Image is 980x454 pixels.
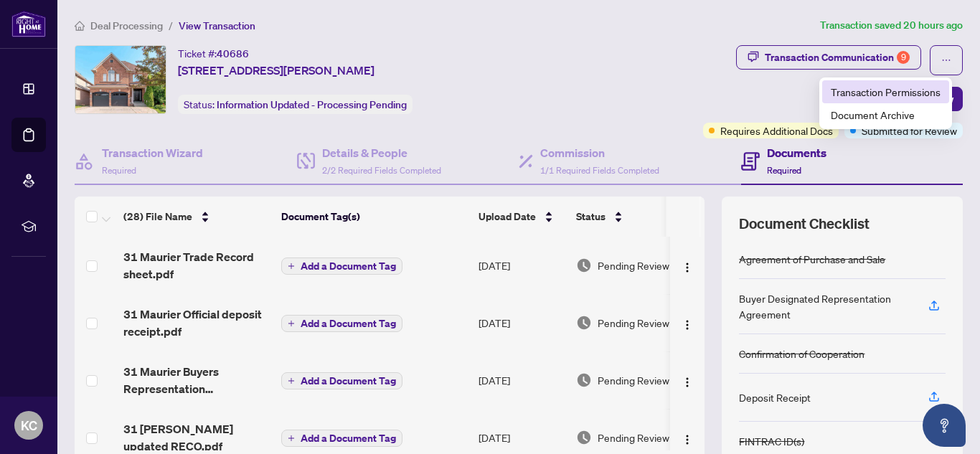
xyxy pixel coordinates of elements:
[576,430,592,445] img: Document Status
[831,107,941,123] span: Document Archive
[831,84,941,100] span: Transaction Permissions
[765,46,910,69] div: Transaction Communication
[598,372,669,388] span: Pending Review
[123,209,192,224] span: (28) File Name
[118,197,275,237] th: (28) File Name
[676,426,699,449] button: Logo
[301,433,396,443] span: Add a Document Tag
[676,311,699,334] button: Logo
[90,19,163,32] span: Deal Processing
[897,51,910,64] div: 9
[739,346,864,361] div: Confirmation of Cooperation
[123,248,270,283] span: 31 Maurier Trade Record sheet.pdf
[576,209,606,224] span: Status
[540,144,659,161] h4: Commission
[75,21,85,31] span: home
[540,165,659,176] span: 1/1 Required Fields Completed
[598,257,669,273] span: Pending Review
[767,144,826,161] h4: Documents
[102,165,136,176] span: Required
[281,257,402,275] button: Add a Document Tag
[123,363,270,397] span: 31 Maurier Buyers Representation documents.pdf
[576,372,592,388] img: Document Status
[288,263,295,270] span: plus
[281,257,402,275] button: Add a Document Tag
[682,377,693,388] img: Logo
[820,17,963,34] article: Transaction saved 20 hours ago
[288,435,295,442] span: plus
[288,320,295,327] span: plus
[739,389,811,405] div: Deposit Receipt
[570,197,692,237] th: Status
[739,251,885,267] div: Agreement of Purchase and Sale
[576,257,592,273] img: Document Status
[479,209,536,224] span: Upload Date
[281,372,402,389] button: Add a Document Tag
[178,62,374,79] span: [STREET_ADDRESS][PERSON_NAME]
[676,369,699,392] button: Logo
[473,294,570,351] td: [DATE]
[682,262,693,273] img: Logo
[217,47,249,60] span: 40686
[21,415,37,435] span: KC
[301,261,396,271] span: Add a Document Tag
[281,315,402,332] button: Add a Document Tag
[102,144,203,161] h4: Transaction Wizard
[322,144,441,161] h4: Details & People
[682,319,693,331] img: Logo
[275,197,473,237] th: Document Tag(s)
[739,433,804,449] div: FINTRAC ID(s)
[862,123,957,138] span: Submitted for Review
[281,314,402,333] button: Add a Document Tag
[178,45,249,62] div: Ticket #:
[941,55,951,65] span: ellipsis
[75,46,166,113] img: IMG-N12219255_1.jpg
[288,377,295,384] span: plus
[598,430,669,445] span: Pending Review
[123,306,270,340] span: 31 Maurier Official deposit receipt.pdf
[301,318,396,328] span: Add a Document Tag
[281,372,402,390] button: Add a Document Tag
[682,434,693,445] img: Logo
[322,165,441,176] span: 2/2 Required Fields Completed
[473,351,570,409] td: [DATE]
[179,19,255,32] span: View Transaction
[739,214,870,234] span: Document Checklist
[473,197,570,237] th: Upload Date
[598,315,669,331] span: Pending Review
[739,290,911,322] div: Buyer Designated Representation Agreement
[281,430,402,447] button: Add a Document Tag
[281,429,402,448] button: Add a Document Tag
[767,165,801,176] span: Required
[576,315,592,331] img: Document Status
[11,11,46,37] img: logo
[736,45,921,70] button: Transaction Communication9
[473,237,570,294] td: [DATE]
[923,404,966,447] button: Open asap
[720,123,833,138] span: Requires Additional Docs
[676,254,699,277] button: Logo
[217,98,407,111] span: Information Updated - Processing Pending
[301,376,396,386] span: Add a Document Tag
[178,95,413,114] div: Status:
[169,17,173,34] li: /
